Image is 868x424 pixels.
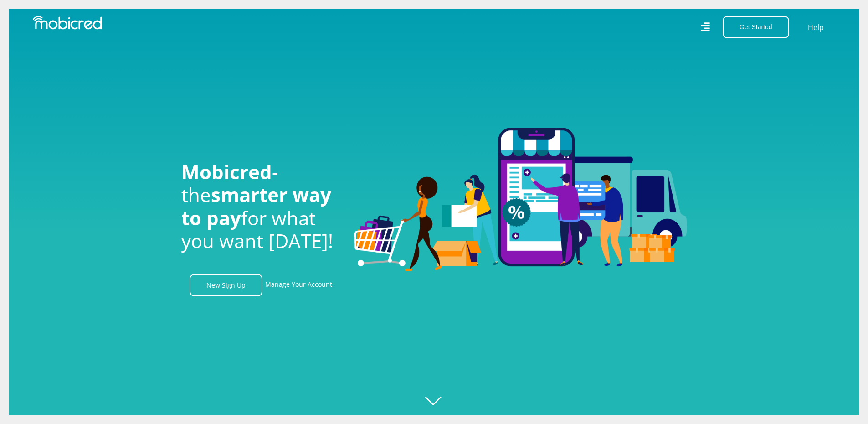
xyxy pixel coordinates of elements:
img: Mobicred [33,16,102,30]
button: Get Started [723,16,789,38]
a: Help [807,21,824,33]
a: New Sign Up [190,274,262,296]
img: Welcome to Mobicred [354,128,687,272]
a: Manage Your Account [265,274,332,296]
span: smarter way to pay [181,181,331,230]
h1: - the for what you want [DATE]! [181,160,341,253]
span: Mobicred [181,159,272,185]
